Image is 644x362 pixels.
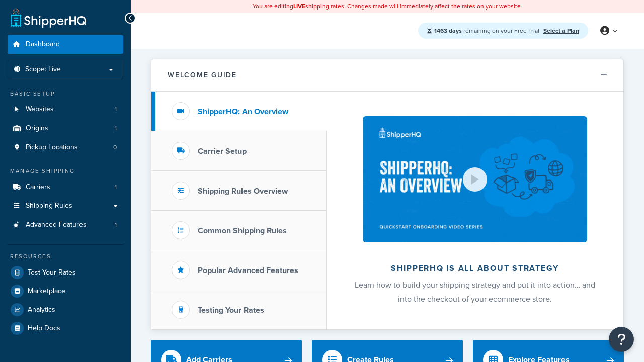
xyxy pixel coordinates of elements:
[8,119,123,138] a: Origins1
[8,216,123,234] li: Advanced Features
[26,40,60,49] span: Dashboard
[8,263,123,282] a: Test Your Rates
[8,319,123,337] a: Help Docs
[8,35,123,54] a: Dashboard
[115,221,117,229] span: 1
[363,116,587,242] img: ShipperHQ is all about strategy
[434,26,541,35] span: remaining on your Free Trial
[8,178,123,197] a: Carriers1
[8,216,123,234] a: Advanced Features1
[28,268,76,277] span: Test Your Rates
[113,143,117,152] span: 0
[8,178,123,197] li: Carriers
[543,26,579,35] a: Select a Plan
[8,197,123,215] a: Shipping Rules
[8,119,123,138] li: Origins
[26,124,48,133] span: Origins
[8,301,123,319] a: Analytics
[609,327,634,352] button: Open Resource Center
[353,264,597,273] h2: ShipperHQ is all about strategy
[198,187,288,196] h3: Shipping Rules Overview
[198,226,287,235] h3: Common Shipping Rules
[8,167,123,175] div: Manage Shipping
[26,221,87,229] span: Advanced Features
[151,59,623,92] button: Welcome Guide
[115,124,117,133] span: 1
[168,71,237,79] h2: Welcome Guide
[26,202,72,210] span: Shipping Rules
[26,143,78,152] span: Pickup Locations
[8,138,123,157] li: Pickup Locations
[8,282,123,300] a: Marketplace
[8,100,123,119] li: Websites
[198,306,264,315] h3: Testing Your Rates
[8,252,123,261] div: Resources
[198,107,288,116] h3: ShipperHQ: An Overview
[28,287,65,296] span: Marketplace
[8,89,123,98] div: Basic Setup
[8,100,123,119] a: Websites1
[293,2,305,11] b: LIVE
[26,183,50,192] span: Carriers
[25,65,61,74] span: Scope: Live
[198,147,247,156] h3: Carrier Setup
[26,105,54,114] span: Websites
[8,138,123,157] a: Pickup Locations0
[198,266,298,275] h3: Popular Advanced Features
[28,306,55,314] span: Analytics
[28,324,60,333] span: Help Docs
[115,183,117,192] span: 1
[434,26,462,35] strong: 1463 days
[115,105,117,114] span: 1
[355,279,595,305] span: Learn how to build your shipping strategy and put it into action… and into the checkout of your e...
